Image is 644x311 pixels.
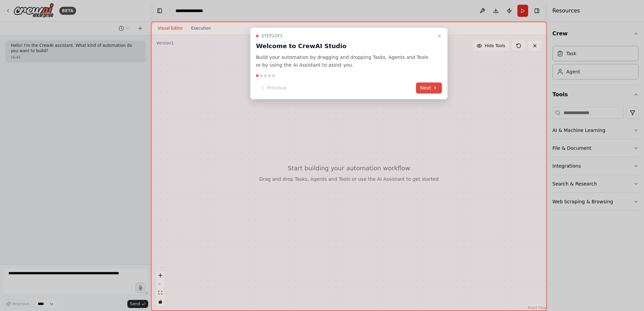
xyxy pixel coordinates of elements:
button: Hide left sidebar [155,6,164,15]
button: Next [416,82,442,94]
p: Build your automation by dragging and dropping Tasks, Agents and Tools or by using the AI Assista... [256,54,434,69]
h3: Welcome to CrewAI Studio [256,41,434,51]
button: Previous [256,82,291,94]
span: Step 1 of 5 [261,33,283,39]
button: Close walkthrough [435,32,443,40]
